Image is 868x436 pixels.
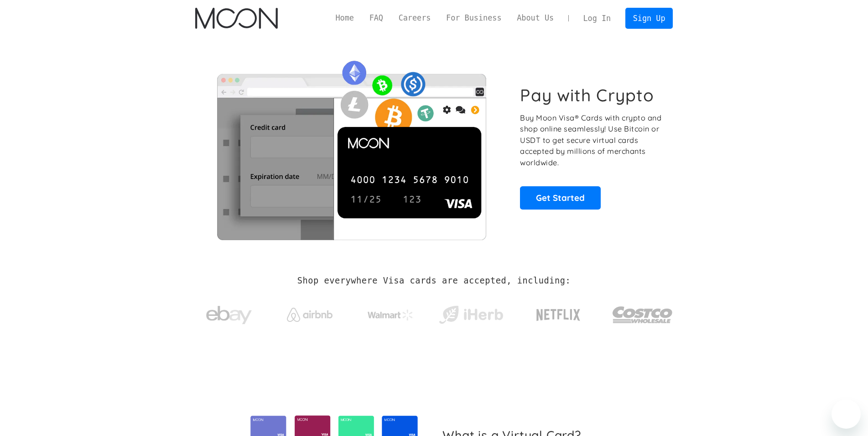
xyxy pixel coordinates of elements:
a: Get Started [520,186,601,209]
iframe: Button to launch messaging window [832,399,861,429]
a: Careers [391,12,438,24]
img: Costco [612,298,673,332]
a: home [195,8,278,29]
p: Buy Moon Visa® Cards with crypto and shop online seamlessly! Use Bitcoin or USDT to get secure vi... [520,112,663,168]
a: About Us [509,12,561,24]
h2: Shop everywhere Visa cards are accepted, including: [297,276,571,286]
a: For Business [438,12,509,24]
a: FAQ [362,12,391,24]
a: Costco [612,289,673,336]
a: Log In [576,8,619,28]
img: Walmart [368,310,413,320]
img: Moon Logo [195,8,278,29]
img: ebay [206,301,252,330]
a: Sign Up [625,8,673,28]
img: Airbnb [287,308,333,322]
a: iHerb [437,294,505,331]
h1: Pay with Crypto [520,85,654,105]
a: Airbnb [275,299,343,326]
a: Netflix [518,294,599,331]
img: Moon Cards let you spend your crypto anywhere Visa is accepted. [195,54,508,240]
img: Netflix [535,304,581,326]
a: Home [328,12,362,24]
a: Walmart [356,300,424,325]
a: ebay [195,292,263,334]
img: iHerb [437,303,505,327]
